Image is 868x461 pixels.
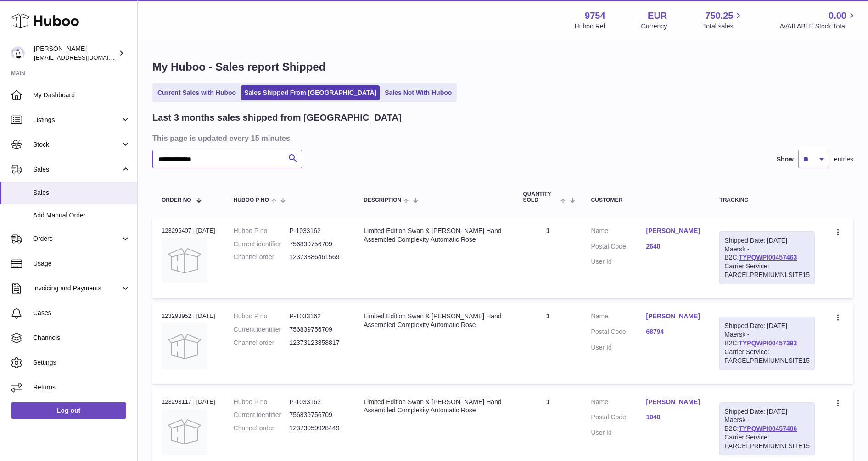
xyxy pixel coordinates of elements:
[641,22,667,31] div: Currency
[719,317,815,370] div: Maersk - B2C:
[33,358,130,367] span: Settings
[646,242,701,251] a: 2640
[289,240,345,249] dd: 756839756709
[289,339,345,347] dd: 12373123858817
[777,155,794,164] label: Show
[724,348,810,365] div: Carrier Service: PARCELPREMIUMNLSITE15
[591,398,646,409] dt: Name
[591,227,646,238] dt: Name
[234,197,269,203] span: Huboo P no
[152,60,853,74] h1: My Huboo - Sales report Shipped
[234,424,290,433] dt: Channel order
[739,254,797,261] a: TYPQWPI00457463
[646,312,701,321] a: [PERSON_NAME]
[724,236,810,245] div: Shipped Date: [DATE]
[724,262,810,279] div: Carrier Service: PARCELPREMIUMNLSITE15
[719,197,815,203] div: Tracking
[33,211,130,220] span: Add Manual Order
[33,259,130,268] span: Usage
[724,407,810,416] div: Shipped Date: [DATE]
[719,402,815,455] div: Maersk - B2C:
[234,227,290,235] dt: Huboo P no
[33,309,130,317] span: Cases
[591,328,646,339] dt: Postal Code
[33,91,130,100] span: My Dashboard
[703,22,744,31] span: Total sales
[11,46,25,60] img: info@fieldsluxury.london
[33,284,121,293] span: Invoicing and Payments
[514,303,582,383] td: 1
[162,227,215,235] div: 123296407 | [DATE]
[234,339,290,347] dt: Channel order
[575,22,605,31] div: Huboo Ref
[234,253,290,261] dt: Channel order
[289,398,345,406] dd: P-1033162
[724,433,810,450] div: Carrier Service: PARCELPREMIUMNLSITE15
[234,325,290,334] dt: Current identifier
[162,197,191,203] span: Order No
[34,54,135,61] span: [EMAIL_ADDRESS][DOMAIN_NAME]
[779,22,857,31] span: AVAILABLE Stock Total
[154,85,239,100] a: Current Sales with Huboo
[646,413,701,422] a: 1040
[779,10,857,31] a: 0.00 AVAILABLE Stock Total
[33,383,130,392] span: Returns
[289,227,345,235] dd: P-1033162
[33,140,121,149] span: Stock
[739,425,797,432] a: TYPQWPI00457406
[33,333,130,342] span: Channels
[646,328,701,336] a: 68794
[364,398,504,415] div: Limited Edition Swan & [PERSON_NAME] Hand Assembled Complexity Automatic Rose
[289,424,345,433] dd: 12373059928449
[162,238,207,283] img: no-photo.jpg
[11,402,126,419] a: Log out
[364,227,504,244] div: Limited Edition Swan & [PERSON_NAME] Hand Assembled Complexity Automatic Rose
[289,312,345,321] dd: P-1033162
[289,253,345,261] dd: 12373386461569
[162,409,207,455] img: no-photo.jpg
[834,155,853,164] span: entries
[705,10,733,22] span: 750.25
[289,411,345,419] dd: 756839756709
[591,197,701,203] div: Customer
[289,325,345,334] dd: 756839756709
[724,322,810,330] div: Shipped Date: [DATE]
[719,231,815,284] div: Maersk - B2C:
[591,428,646,437] dt: User Id
[152,133,851,143] h3: This page is updated every 15 minutes
[591,257,646,266] dt: User Id
[364,197,401,203] span: Description
[234,398,290,406] dt: Huboo P no
[829,10,846,22] span: 0.00
[34,44,117,62] div: [PERSON_NAME]
[33,165,121,174] span: Sales
[364,312,504,329] div: Limited Edition Swan & [PERSON_NAME] Hand Assembled Complexity Automatic Rose
[162,398,215,406] div: 123293117 | [DATE]
[591,242,646,253] dt: Postal Code
[591,413,646,424] dt: Postal Code
[703,10,744,31] a: 750.25 Total sales
[33,234,121,243] span: Orders
[152,111,402,124] h2: Last 3 months sales shipped from [GEOGRAPHIC_DATA]
[381,85,455,100] a: Sales Not With Huboo
[514,217,582,298] td: 1
[234,240,290,249] dt: Current identifier
[234,411,290,419] dt: Current identifier
[646,227,701,235] a: [PERSON_NAME]
[591,343,646,352] dt: User Id
[646,398,701,406] a: [PERSON_NAME]
[162,323,207,369] img: no-photo.jpg
[648,10,667,22] strong: EUR
[241,85,380,100] a: Sales Shipped From [GEOGRAPHIC_DATA]
[234,312,290,321] dt: Huboo P no
[591,312,646,323] dt: Name
[523,191,558,203] span: Quantity Sold
[585,10,605,22] strong: 9754
[162,312,215,320] div: 123293952 | [DATE]
[33,189,130,197] span: Sales
[739,339,797,347] a: TYPQWPI00457393
[33,116,121,124] span: Listings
